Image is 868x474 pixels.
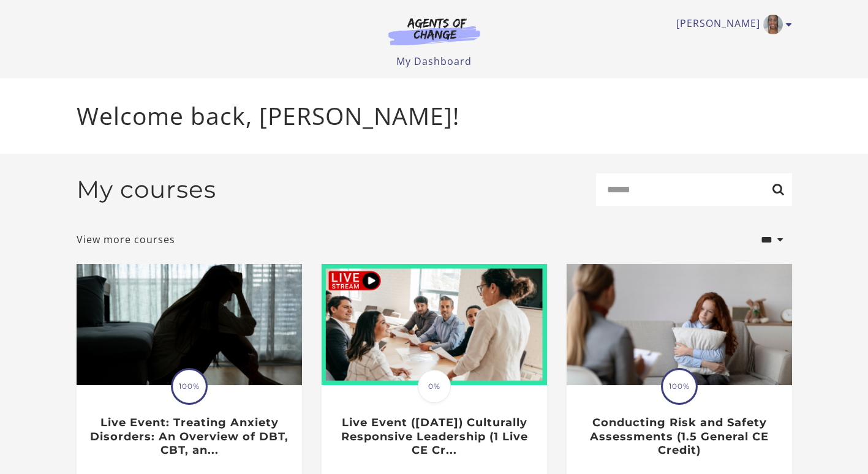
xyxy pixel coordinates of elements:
[376,17,493,45] img: Agents of Change Logo
[579,416,779,457] h3: Conducting Risk and Safety Assessments (1.5 General CE Credit)
[676,15,786,34] a: Toggle menu
[89,416,289,457] h3: Live Event: Treating Anxiety Disorders: An Overview of DBT, CBT, an...
[334,416,534,457] h3: Live Event ([DATE]) Culturally Responsive Leadership (1 Live CE Cr...
[77,232,175,247] a: View more courses
[77,98,792,134] p: Welcome back, [PERSON_NAME]!
[396,55,472,68] a: My Dashboard
[663,370,696,403] span: 100%
[418,370,451,403] span: 0%
[77,175,216,204] h2: My courses
[173,370,206,403] span: 100%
